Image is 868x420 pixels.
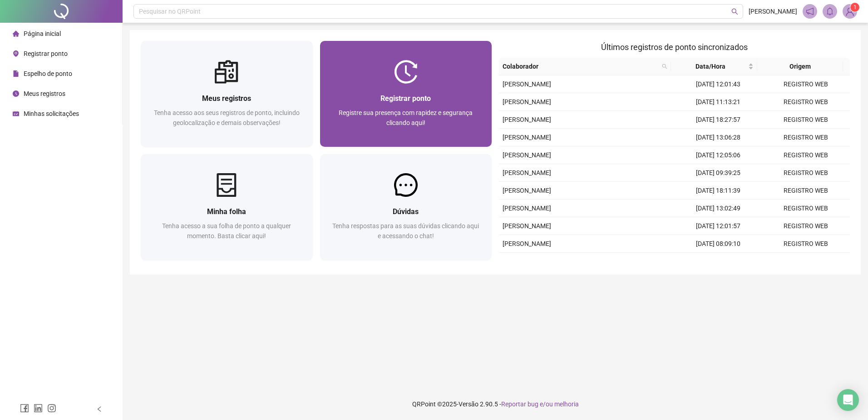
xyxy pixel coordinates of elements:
span: environment [13,50,19,57]
td: REGISTRO WEB [762,129,850,146]
span: Página inicial [24,30,61,37]
span: bell [826,7,834,15]
td: [DATE] 13:02:49 [675,200,762,217]
td: [DATE] 09:39:25 [675,164,762,182]
span: [PERSON_NAME] [503,80,551,88]
a: Meus registrosTenha acesso aos seus registros de ponto, incluindo geolocalização e demais observa... [141,41,313,147]
span: Reportar bug e/ou melhoria [501,400,579,408]
span: Espelho de ponto [24,70,72,77]
span: [PERSON_NAME] [503,98,551,105]
span: Minhas solicitações [24,110,79,117]
sup: Atualize o seu contato no menu Meus Dados [850,3,859,12]
span: [PERSON_NAME] [503,205,551,212]
span: schedule [13,110,19,117]
span: search [731,8,738,15]
span: [PERSON_NAME] [503,116,551,123]
span: Tenha acesso aos seus registros de ponto, incluindo geolocalização e demais observações! [154,109,300,126]
span: Meus registros [202,94,251,103]
td: [DATE] 18:11:39 [675,182,762,200]
span: Registre sua presença com rapidez e segurança clicando aqui! [339,109,473,126]
td: REGISTRO WEB [762,93,850,111]
a: Minha folhaTenha acesso a sua folha de ponto a qualquer momento. Basta clicar aqui! [141,154,313,260]
span: [PERSON_NAME] [503,169,551,176]
span: left [96,406,103,412]
span: [PERSON_NAME] [503,134,551,141]
td: REGISTRO WEB [762,217,850,235]
span: Versão [459,400,478,408]
span: notification [806,7,814,15]
th: Data/Hora [671,58,757,75]
footer: QRPoint © 2025 - 2.90.5 - [123,388,868,420]
td: REGISTRO WEB [762,111,850,129]
td: REGISTRO WEB [762,146,850,164]
a: Registrar pontoRegistre sua presença com rapidez e segurança clicando aqui! [320,41,492,147]
span: home [13,30,19,37]
span: facebook [20,404,29,413]
td: [DATE] 12:01:43 [675,75,762,93]
span: Tenha respostas para as suas dúvidas clicando aqui e acessando o chat! [332,222,479,240]
td: REGISTRO WEB [762,253,850,270]
span: Data/Hora [675,61,746,71]
div: Open Intercom Messenger [837,389,859,411]
span: [PERSON_NAME] [503,187,551,194]
td: REGISTRO WEB [762,75,850,93]
td: REGISTRO WEB [762,164,850,182]
span: file [13,70,19,77]
span: Minha folha [207,207,246,216]
span: Dúvidas [393,207,419,216]
td: [DATE] 08:09:10 [675,235,762,253]
a: DúvidasTenha respostas para as suas dúvidas clicando aqui e acessando o chat! [320,154,492,260]
span: [PERSON_NAME] [503,222,551,230]
td: REGISTRO WEB [762,200,850,217]
span: [PERSON_NAME] [503,240,551,247]
td: [DATE] 11:13:21 [675,93,762,111]
td: REGISTRO WEB [762,182,850,200]
span: [PERSON_NAME] [749,6,797,16]
span: search [662,64,667,69]
span: linkedin [34,404,43,413]
th: Origem [757,58,843,75]
td: [DATE] 12:01:57 [675,217,762,235]
span: Tenha acesso a sua folha de ponto a qualquer momento. Basta clicar aqui! [162,222,291,240]
span: search [660,60,669,73]
span: [PERSON_NAME] [503,151,551,159]
span: Registrar ponto [24,50,68,57]
span: instagram [47,404,56,413]
span: clock-circle [13,90,19,97]
td: [DATE] 18:10:26 [675,253,762,270]
span: 1 [853,4,857,10]
span: Colaborador [503,61,658,71]
td: [DATE] 18:27:57 [675,111,762,129]
td: REGISTRO WEB [762,235,850,253]
td: [DATE] 13:06:28 [675,129,762,146]
span: Últimos registros de ponto sincronizados [601,42,748,52]
td: [DATE] 12:05:06 [675,146,762,164]
span: Meus registros [24,90,65,97]
img: 90829 [843,5,857,18]
span: Registrar ponto [380,94,431,103]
